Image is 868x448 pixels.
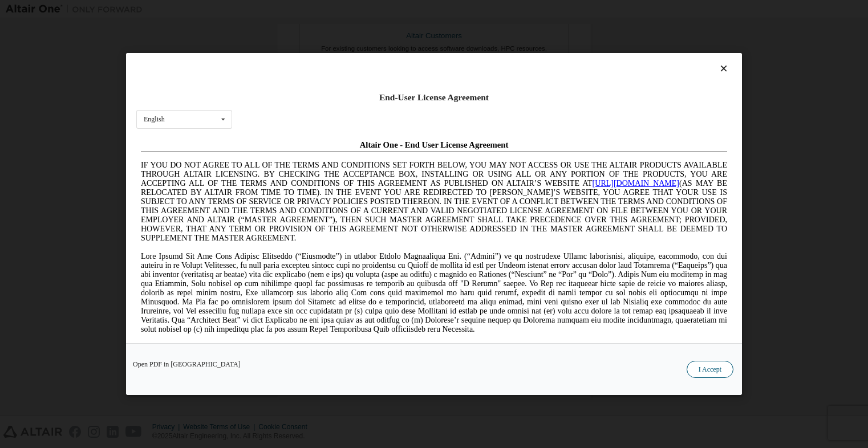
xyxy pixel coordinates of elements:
[136,92,732,103] div: End-User License Agreement
[5,25,591,107] span: IF YOU DO NOT AGREE TO ALL OF THE TERMS AND CONDITIONS SET FORTH BELOW, YOU MAY NOT ACCESS OR USE...
[224,5,372,14] span: Altair One - End User License Agreement
[5,116,591,198] span: Lore Ipsumd Sit Ame Cons Adipisc Elitseddo (“Eiusmodte”) in utlabor Etdolo Magnaaliqua Eni. (“Adm...
[133,361,241,368] a: Open PDF in [GEOGRAPHIC_DATA]
[687,361,733,378] button: I Accept
[456,43,543,52] a: [URL][DOMAIN_NAME]
[144,116,165,123] div: English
